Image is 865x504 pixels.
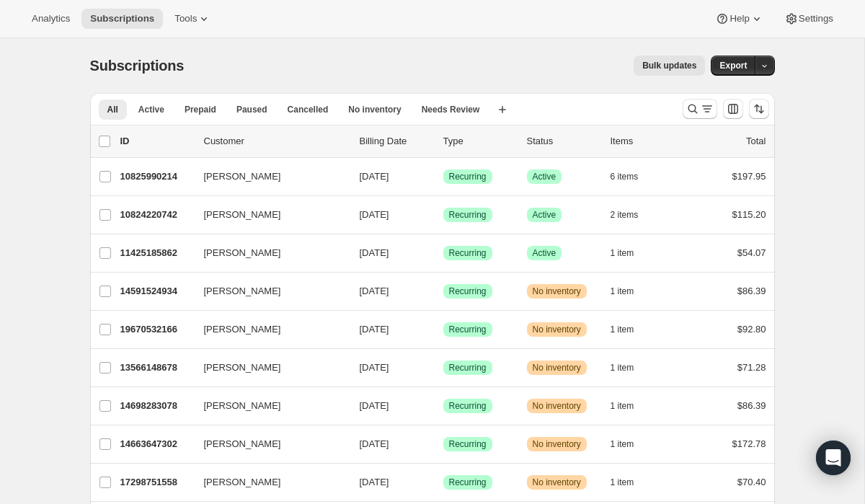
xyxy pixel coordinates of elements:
[611,171,639,182] span: 6 items
[533,171,556,182] span: Active
[611,358,650,378] button: 1 item
[166,9,220,29] button: Tools
[120,319,766,340] div: 19670532166[PERSON_NAME][DATE]SuccessRecurringWarningNo inventory1 item$92.80
[533,209,556,221] span: Active
[732,171,766,182] span: $197.95
[611,324,634,335] span: 1 item
[449,171,487,182] span: Recurring
[611,134,683,149] div: Items
[195,471,340,494] button: [PERSON_NAME]
[732,438,766,449] span: $172.78
[533,477,581,488] span: No inventory
[120,322,192,337] p: 19670532166
[204,246,281,260] span: [PERSON_NAME]
[737,324,766,335] span: $92.80
[195,356,340,379] button: [PERSON_NAME]
[443,134,515,149] div: Type
[195,433,340,456] button: [PERSON_NAME]
[90,58,185,74] span: Subscriptions
[204,322,281,337] span: [PERSON_NAME]
[719,60,747,71] span: Export
[90,13,154,25] span: Subscriptions
[737,286,766,296] span: $86.39
[611,434,650,454] button: 1 item
[360,134,432,149] p: Billing Date
[81,9,163,29] button: Subscriptions
[723,99,743,119] button: Customize table column order and visibility
[611,243,650,263] button: 1 item
[706,9,772,29] button: Help
[611,167,655,187] button: 6 items
[32,13,70,25] span: Analytics
[449,324,487,335] span: Recurring
[204,284,281,299] span: [PERSON_NAME]
[120,399,192,413] p: 14698283078
[737,247,766,258] span: $54.07
[360,362,389,373] span: [DATE]
[120,475,192,490] p: 17298751558
[533,438,581,450] span: No inventory
[195,394,340,417] button: [PERSON_NAME]
[120,208,192,222] p: 10824220742
[449,286,487,297] span: Recurring
[642,60,696,71] span: Bulk updates
[120,246,192,260] p: 11425185862
[449,209,487,221] span: Recurring
[611,477,634,488] span: 1 item
[120,281,766,301] div: 14591524934[PERSON_NAME][DATE]SuccessRecurringWarningNo inventory1 item$86.39
[204,475,281,490] span: [PERSON_NAME]
[746,134,766,149] p: Total
[120,284,192,299] p: 14591524934
[204,169,281,184] span: [PERSON_NAME]
[120,396,766,416] div: 14698283078[PERSON_NAME][DATE]SuccessRecurringWarningNo inventory1 item$86.39
[611,209,639,221] span: 2 items
[120,167,766,187] div: 10825990214[PERSON_NAME][DATE]SuccessRecurringSuccessActive6 items$197.95
[449,400,487,412] span: Recurring
[185,104,216,115] span: Prepaid
[816,441,851,475] div: Open Intercom Messenger
[348,104,401,115] span: No inventory
[120,434,766,454] div: 14663647302[PERSON_NAME][DATE]SuccessRecurringWarningNo inventory1 item$172.78
[204,437,281,451] span: [PERSON_NAME]
[749,99,769,119] button: Sort the results
[449,362,487,373] span: Recurring
[107,104,118,115] span: All
[611,362,634,373] span: 1 item
[120,243,766,263] div: 11425185862[PERSON_NAME][DATE]SuccessRecurringSuccessActive1 item$54.07
[195,203,340,226] button: [PERSON_NAME]
[533,286,581,297] span: No inventory
[799,13,833,25] span: Settings
[138,104,164,115] span: Active
[533,362,581,373] span: No inventory
[711,56,755,76] button: Export
[23,9,79,29] button: Analytics
[236,104,267,115] span: Paused
[360,171,389,182] span: [DATE]
[360,286,389,296] span: [DATE]
[611,247,634,259] span: 1 item
[491,100,514,120] button: Create new view
[195,242,340,265] button: [PERSON_NAME]
[611,319,650,340] button: 1 item
[288,104,329,115] span: Cancelled
[204,134,348,149] p: Customer
[422,104,480,115] span: Needs Review
[120,205,766,225] div: 10824220742[PERSON_NAME][DATE]SuccessRecurringSuccessActive2 items$115.20
[120,134,192,149] p: ID
[204,399,281,413] span: [PERSON_NAME]
[449,438,487,450] span: Recurring
[611,400,634,412] span: 1 item
[120,437,192,451] p: 14663647302
[360,324,389,335] span: [DATE]
[683,99,717,119] button: Search and filter results
[533,247,556,259] span: Active
[611,281,650,301] button: 1 item
[120,472,766,492] div: 17298751558[PERSON_NAME][DATE]SuccessRecurringWarningNo inventory1 item$70.40
[449,477,487,488] span: Recurring
[120,134,766,149] div: IDCustomerBilling DateTypeStatusItemsTotal
[360,209,389,220] span: [DATE]
[360,438,389,449] span: [DATE]
[120,361,192,375] p: 13566148678
[533,324,581,335] span: No inventory
[360,477,389,487] span: [DATE]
